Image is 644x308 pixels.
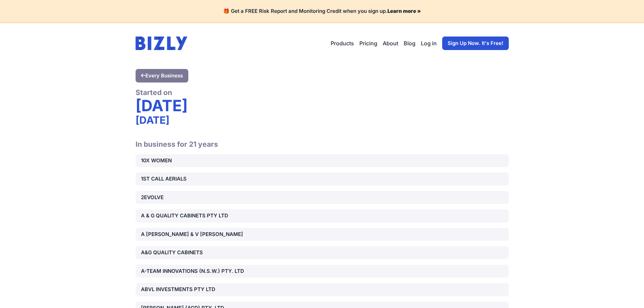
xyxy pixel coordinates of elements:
[136,265,509,278] a: A-TEAM INNOVATIONS (N.S.W.) PTY. LTD
[136,172,509,186] a: 1ST CALL AERIALS
[136,283,509,296] a: ABVL INVESTMENTS PTY LTD
[136,228,509,241] a: A [PERSON_NAME] & V [PERSON_NAME]
[442,37,509,50] a: Sign Up Now. It's Free!
[383,39,398,47] a: About
[141,175,260,183] div: 1ST CALL AERIALS
[141,212,260,220] div: A & G QUALITY CABINETS PTY LTD
[141,286,260,293] div: ABVL INVESTMENTS PTY LTD
[136,69,188,82] a: Every Business
[404,39,415,47] a: Blog
[141,231,260,238] div: A [PERSON_NAME] & V [PERSON_NAME]
[136,97,509,114] div: [DATE]
[359,39,377,47] a: Pricing
[421,39,437,47] a: Log in
[136,88,509,97] div: Started on
[136,209,509,222] a: A & G QUALITY CABINETS PTY LTD
[8,8,636,15] h4: 🎁 Get a FREE Risk Report and Monitoring Credit when you sign up.
[136,246,509,259] a: A&G QUALITY CABINETS
[136,132,509,149] h2: In business for 21 years
[387,8,421,14] a: Learn more »
[141,194,260,202] div: 2EVOLVE
[141,249,260,257] div: A&G QUALITY CABINETS
[136,154,509,167] a: 10X WOMEN
[141,157,260,165] div: 10X WOMEN
[331,39,354,47] button: Products
[141,267,260,275] div: A-TEAM INNOVATIONS (N.S.W.) PTY. LTD
[136,114,509,126] div: [DATE]
[136,191,509,204] a: 2EVOLVE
